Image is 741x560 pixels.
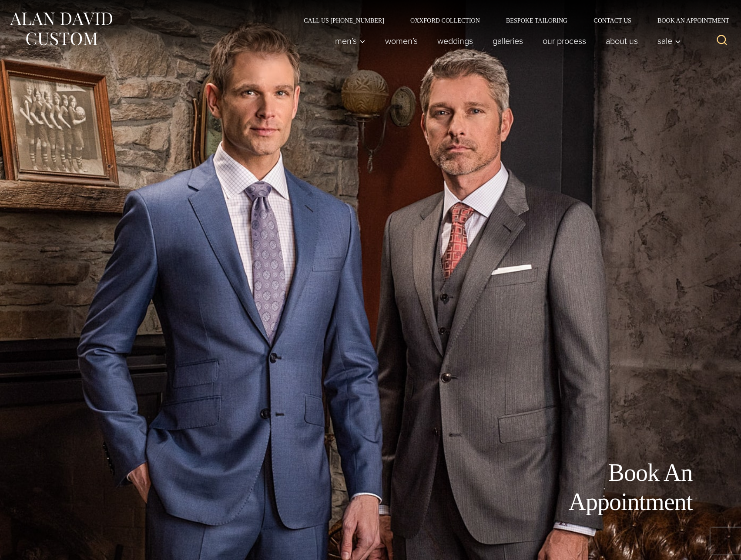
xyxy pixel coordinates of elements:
nav: Primary Navigation [325,32,686,50]
a: Our Process [533,32,596,50]
button: View Search Form [711,30,732,51]
a: Call Us [PHONE_NUMBER] [291,17,397,23]
a: About Us [596,32,648,50]
a: Bespoke Tailoring [493,17,580,23]
a: Book an Appointment [644,17,732,23]
img: Alan David Custom [9,10,113,48]
nav: Secondary Navigation [291,17,732,23]
h1: Book An Appointment [497,458,693,517]
span: Sale [657,37,681,45]
a: Galleries [483,32,533,50]
a: weddings [428,32,483,50]
iframe: Opens a widget where you can chat to one of our agents [685,534,732,556]
span: Men’s [335,37,365,45]
a: Women’s [376,32,428,50]
a: Contact Us [580,17,644,23]
a: Oxxford Collection [397,17,493,23]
